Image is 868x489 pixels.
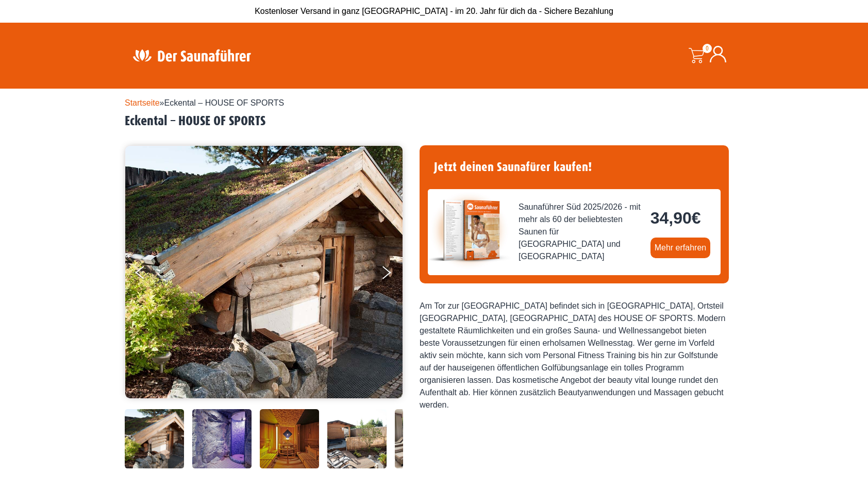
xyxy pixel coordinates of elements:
h2: Eckental – HOUSE OF SPORTS [125,113,743,129]
div: Am Tor zur [GEOGRAPHIC_DATA] befindet sich in [GEOGRAPHIC_DATA], Ortsteil [GEOGRAPHIC_DATA], [GEO... [420,300,729,411]
a: Mehr erfahren [650,238,711,258]
span: Eckental – HOUSE OF SPORTS [164,98,285,107]
span: Kostenloser Versand in ganz [GEOGRAPHIC_DATA] - im 20. Jahr für dich da - Sichere Bezahlung [255,7,613,15]
img: der-saunafuehrer-2025-sued.jpg [428,189,510,272]
span: € [692,209,701,227]
a: Startseite [125,98,160,107]
bdi: 34,90 [650,209,701,227]
button: Next [380,262,406,288]
button: Previous [136,262,161,288]
span: » [125,98,284,107]
span: Saunaführer Süd 2025/2026 - mit mehr als 60 der beliebtesten Saunen für [GEOGRAPHIC_DATA] und [GE... [519,201,642,263]
h4: Jetzt deinen Saunafürer kaufen! [428,154,721,181]
span: 0 [703,44,712,53]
